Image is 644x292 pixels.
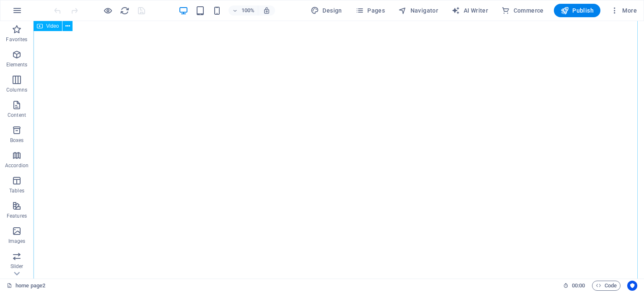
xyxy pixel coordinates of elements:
[352,4,388,17] button: Pages
[356,6,385,15] span: Pages
[103,5,113,16] button: Click here to leave preview mode and continue editing
[592,281,621,291] button: Code
[307,4,345,17] div: Design (Ctrl+Alt+Y)
[120,6,130,16] i: Reload page
[263,7,270,14] i: On resize automatically adjust zoom level to fit chosen device.
[627,281,637,291] button: Usercentrics
[307,4,345,17] button: Design
[10,263,23,270] p: Slider
[5,162,29,169] p: Accordion
[46,24,59,29] span: Video
[8,112,26,118] p: Content
[607,4,640,17] button: More
[398,6,438,15] span: Navigator
[229,5,258,16] button: 100%
[452,6,488,15] span: AI Writer
[7,281,45,291] a: Click to cancel selection. Double-click to open Pages
[596,281,617,291] span: Code
[561,6,594,15] span: Publish
[554,4,600,17] button: Publish
[241,5,254,16] h6: 100%
[9,187,24,194] p: Tables
[395,4,441,17] button: Navigator
[7,213,27,219] p: Features
[6,61,28,68] p: Elements
[498,4,547,17] button: Commerce
[311,6,342,15] span: Design
[563,281,585,291] h6: Session time
[10,137,24,144] p: Boxes
[6,87,27,93] p: Columns
[572,281,585,291] span: 00 00
[501,6,544,15] span: Commerce
[8,238,26,245] p: Images
[578,282,579,289] span: :
[610,6,637,15] span: More
[6,36,27,43] p: Favorites
[119,5,130,16] button: reload
[448,4,491,17] button: AI Writer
